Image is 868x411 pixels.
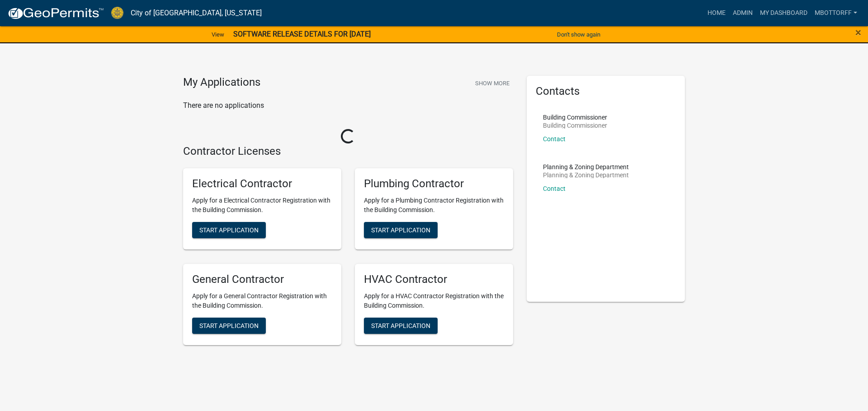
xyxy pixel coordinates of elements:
[192,177,332,190] h5: Electrical Contractor
[543,172,629,178] p: Planning & Zoning Department
[192,222,266,238] button: Start Application
[364,291,504,310] p: Apply for a HVAC Contractor Registration with the Building Commission.
[183,100,513,111] p: There are no applications
[371,322,430,329] span: Start Application
[364,177,504,190] h5: Plumbing Contractor
[192,291,332,310] p: Apply for a General Contractor Registration with the Building Commission.
[192,318,266,334] button: Start Application
[729,5,756,22] a: Admin
[543,185,566,192] a: Contact
[111,7,123,19] img: City of Jeffersonville, Indiana
[199,226,259,234] span: Start Application
[371,226,430,234] span: Start Application
[192,273,332,286] h5: General Contractor
[543,122,607,129] p: Building Commissioner
[208,27,228,42] a: View
[855,27,861,38] button: Close
[756,5,811,22] a: My Dashboard
[199,322,259,329] span: Start Application
[233,30,371,38] strong: SOFTWARE RELEASE DETAILS FOR [DATE]
[553,27,604,42] button: Don't show again
[543,135,566,143] a: Contact
[855,26,861,39] span: ×
[543,114,607,120] p: Building Commissioner
[131,5,262,21] a: City of [GEOGRAPHIC_DATA], [US_STATE]
[183,145,513,158] h4: Contractor Licenses
[811,5,861,22] a: Mbottorff
[364,196,504,215] p: Apply for a Plumbing Contractor Registration with the Building Commission.
[183,76,260,89] h4: My Applications
[364,318,438,334] button: Start Application
[536,85,676,98] h5: Contacts
[704,5,729,22] a: Home
[472,76,513,91] button: Show More
[364,222,438,238] button: Start Application
[364,273,504,286] h5: HVAC Contractor
[543,164,629,170] p: Planning & Zoning Department
[192,196,332,215] p: Apply for a Electrical Contractor Registration with the Building Commission.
